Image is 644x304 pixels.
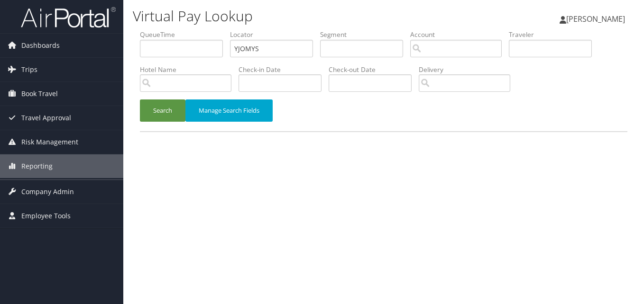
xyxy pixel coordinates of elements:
span: Book Travel [21,82,58,106]
span: Reporting [21,154,53,178]
span: Trips [21,58,37,81]
span: Employee Tools [21,204,71,228]
span: Risk Management [21,130,78,154]
label: Locator [230,30,320,39]
h1: Virtual Pay Lookup [133,6,467,26]
label: Delivery [419,65,517,74]
label: Account [410,30,509,39]
label: Check-in Date [239,65,329,74]
button: Manage Search Fields [185,99,273,122]
label: Hotel Name [140,65,239,74]
span: Company Admin [21,180,74,204]
a: [PERSON_NAME] [560,5,635,33]
label: Segment [320,30,410,39]
span: Travel Approval [21,106,71,130]
span: Dashboards [21,34,60,57]
label: Traveler [509,30,599,39]
label: Check-out Date [329,65,419,74]
label: QueueTime [140,30,230,39]
span: [PERSON_NAME] [566,14,625,24]
button: Search [140,99,185,122]
img: airportal-logo.png [21,6,116,28]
